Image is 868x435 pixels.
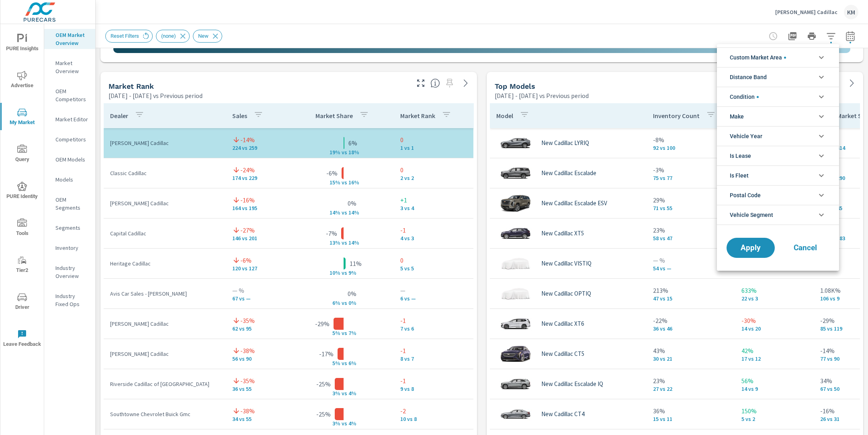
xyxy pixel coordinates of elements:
span: Postal Code [730,186,761,205]
span: Is Lease [730,146,751,165]
ul: filter options [717,44,839,228]
button: Apply [727,238,775,258]
span: Condition [730,87,759,106]
span: Is Fleet [730,166,749,185]
span: Make [730,107,744,126]
span: Vehicle Year [730,127,762,146]
span: Custom Market Area [730,48,786,67]
span: Apply [735,244,767,251]
span: Vehicle Segment [730,205,773,225]
button: Cancel [781,238,829,258]
span: Cancel [789,244,821,251]
span: Distance Band [730,67,767,87]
